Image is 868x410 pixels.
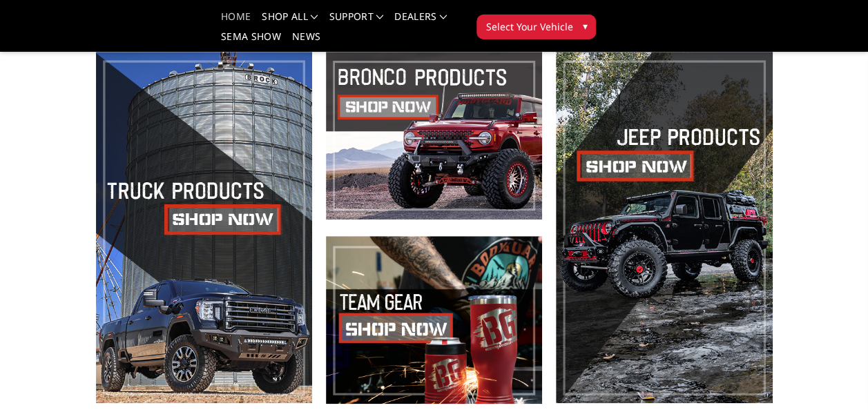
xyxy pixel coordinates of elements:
[221,32,281,52] a: SEMA Show
[329,12,383,32] a: Support
[292,32,320,52] a: News
[221,12,251,32] a: Home
[476,14,596,39] button: Select Your Vehicle
[485,19,572,34] span: Select Your Vehicle
[262,12,318,32] a: shop all
[394,12,447,32] a: Dealers
[582,19,587,33] span: ▾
